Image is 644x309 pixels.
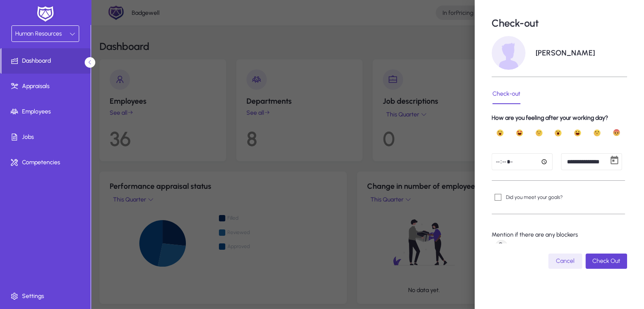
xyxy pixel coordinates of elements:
p: Check-out [492,17,539,29]
a: Appraisals [2,74,92,99]
span: Employees [2,108,92,116]
span: Human Resources [15,30,62,37]
a: Employees [2,99,92,124]
span: Jobs [2,133,92,141]
a: Settings [2,284,92,309]
span: Settings [2,292,92,301]
span: Appraisals [2,82,92,91]
span: Competencies [2,158,92,167]
span: Dashboard [2,57,91,65]
a: Competencies [2,150,92,175]
a: Jobs [2,124,92,150]
img: white-logo.png [35,5,56,23]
